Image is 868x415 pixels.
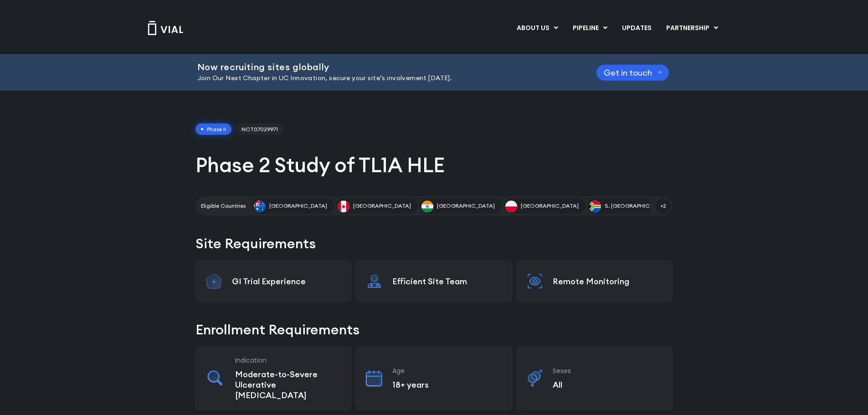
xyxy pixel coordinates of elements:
img: India [421,200,433,212]
img: Vial Logo [147,21,184,35]
p: Join Our Next Chapter in UC Innovation, secure your site’s involvement [DATE]. [197,73,574,83]
h2: Site Requirements [195,234,673,253]
img: Poland [505,200,517,212]
h3: Sexes [553,367,663,375]
a: PARTNERSHIPMenu Toggle [659,20,725,36]
h2: Enrollment Requirements [195,320,673,339]
span: [GEOGRAPHIC_DATA] [521,202,579,210]
p: 18+ years [392,379,503,390]
p: Efficient Site Team [392,276,503,287]
h2: Now recruiting sites globally [197,62,574,72]
h2: Eligible Countries [201,202,246,210]
img: S. Africa [589,200,601,212]
a: Get in touch [596,65,669,81]
h1: Phase 2 Study of TL1A HLE [195,152,673,178]
a: PIPELINEMenu Toggle [565,20,614,36]
span: NCT07029971 [236,123,283,135]
span: Get in touch [604,69,652,76]
p: Moderate-to-Severe Ulcerative [MEDICAL_DATA] [235,369,342,400]
p: GI Trial Experience [232,276,342,287]
a: ABOUT USMenu Toggle [509,20,565,36]
span: [GEOGRAPHIC_DATA] [353,202,411,210]
span: [GEOGRAPHIC_DATA] [437,202,495,210]
span: Phase II [195,123,231,135]
span: +2 [655,198,671,214]
img: Canada [338,200,349,212]
h3: Indication [235,356,342,364]
span: S. [GEOGRAPHIC_DATA] [605,202,669,210]
a: UPDATES [615,20,658,36]
span: [GEOGRAPHIC_DATA] [269,202,327,210]
p: Remote Monitoring [553,276,663,287]
img: Australia [254,200,266,212]
h3: Age [392,367,503,375]
p: All [553,379,663,390]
